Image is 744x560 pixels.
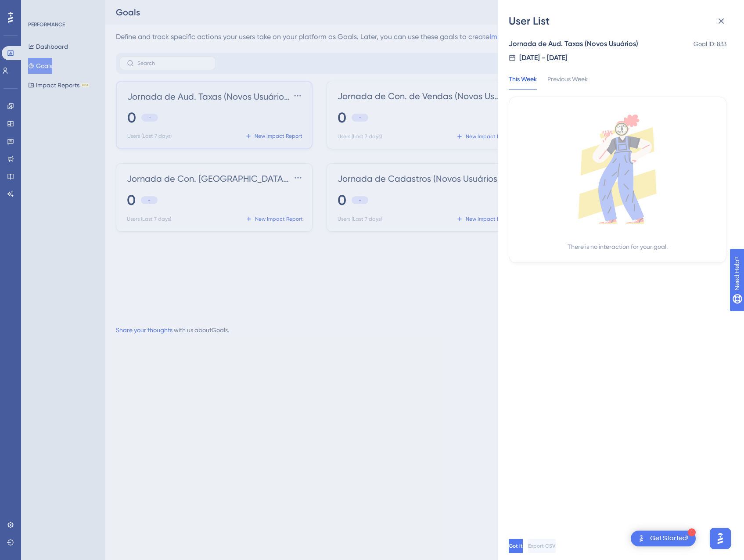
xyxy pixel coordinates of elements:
[509,39,638,49] div: Jornada de Aud. Taxas (Novos Usuários)
[650,534,689,543] div: Get Started!
[707,525,733,552] iframe: UserGuiding AI Assistant Launcher
[694,39,726,49] span: Goal ID: 833
[509,542,523,549] span: Got it
[528,542,556,549] span: Export CSV
[547,74,588,90] div: Previous Week
[509,74,537,90] div: This Week
[636,533,647,544] img: launcher-image-alternative-text
[519,53,568,63] div: [DATE] - [DATE]
[631,531,696,546] div: Open Get Started! checklist, remaining modules: 1
[528,539,556,553] button: Export CSV
[509,14,733,28] div: User List
[688,528,696,536] div: 1
[568,241,668,252] div: There is no interaction for your goal.
[509,539,523,553] button: Got it
[21,2,55,13] span: Need Help?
